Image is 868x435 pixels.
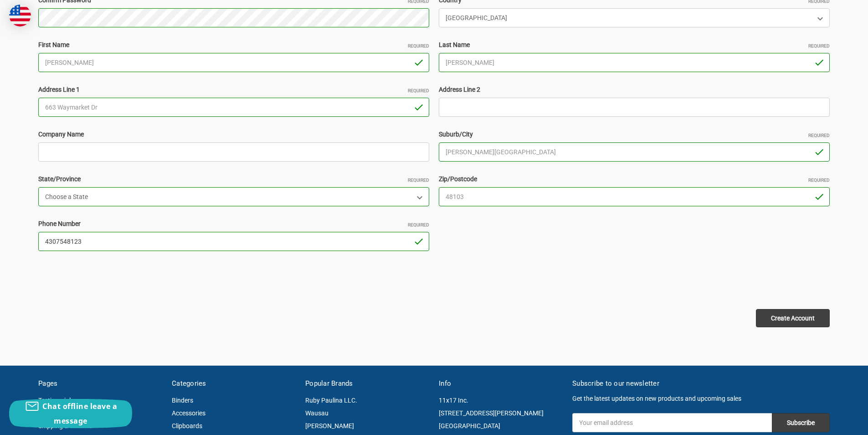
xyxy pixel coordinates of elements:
a: Clipboards [172,422,202,430]
a: Ruby Paulina LLC. [305,397,357,404]
small: Required [808,42,830,49]
label: Company Name [38,130,429,139]
label: Last Name [439,40,830,50]
input: Create Account [756,309,830,327]
label: Address Line 1 [38,85,429,94]
input: Your email address [572,413,772,432]
h5: Subscribe to our newsletter [572,378,830,389]
h5: Info [439,378,563,389]
label: State/Province [38,174,429,184]
h5: Popular Brands [305,378,429,389]
small: Required [408,87,429,94]
label: Suburb/City [439,130,830,139]
a: Binders [172,397,193,404]
small: Required [408,221,429,228]
a: Wausau [305,409,329,417]
a: [PERSON_NAME] [305,422,354,430]
small: Required [408,177,429,183]
button: Chat offline leave a message [9,399,132,428]
h5: Pages [38,378,162,389]
h5: Categories [172,378,296,389]
input: Subscribe [772,413,830,432]
small: Required [808,177,830,183]
img: duty and tax information for United States [9,5,31,26]
span: Chat offline leave a message [42,401,117,426]
small: Required [408,42,429,49]
label: Address Line 2 [439,85,830,94]
small: Required [808,132,830,139]
a: Testimonials [38,397,74,404]
label: Phone Number [38,219,429,229]
iframe: reCAPTCHA [38,264,177,299]
p: Get the latest updates on new products and upcoming sales [572,394,830,404]
label: Zip/Postcode [439,174,830,184]
a: Accessories [172,409,205,417]
a: Shipping & Returns [38,422,92,430]
label: First Name [38,40,429,50]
